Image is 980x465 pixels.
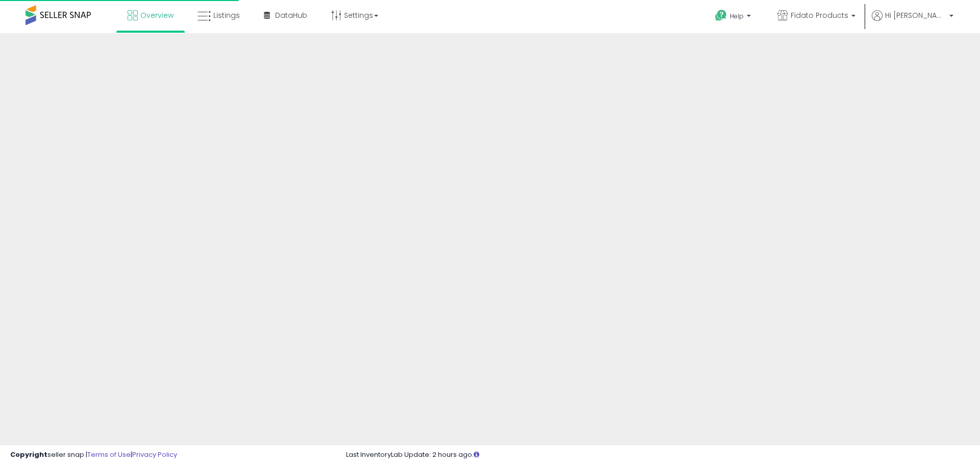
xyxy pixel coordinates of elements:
span: DataHub [275,10,307,20]
span: Fidato Products [791,10,848,20]
span: Listings [213,10,240,20]
a: Hi [PERSON_NAME] [872,10,953,33]
div: Last InventoryLab Update: 2 hours ago. [346,450,970,460]
span: Help [730,12,744,20]
span: Hi [PERSON_NAME] [885,10,946,20]
a: Help [707,2,761,33]
i: Get Help [715,9,727,22]
strong: Copyright [10,450,47,459]
i: Click here to read more about un-synced listings. [474,451,479,458]
div: seller snap | | [10,450,177,460]
a: Privacy Policy [132,450,177,459]
span: Overview [140,10,174,20]
a: Terms of Use [87,450,131,459]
